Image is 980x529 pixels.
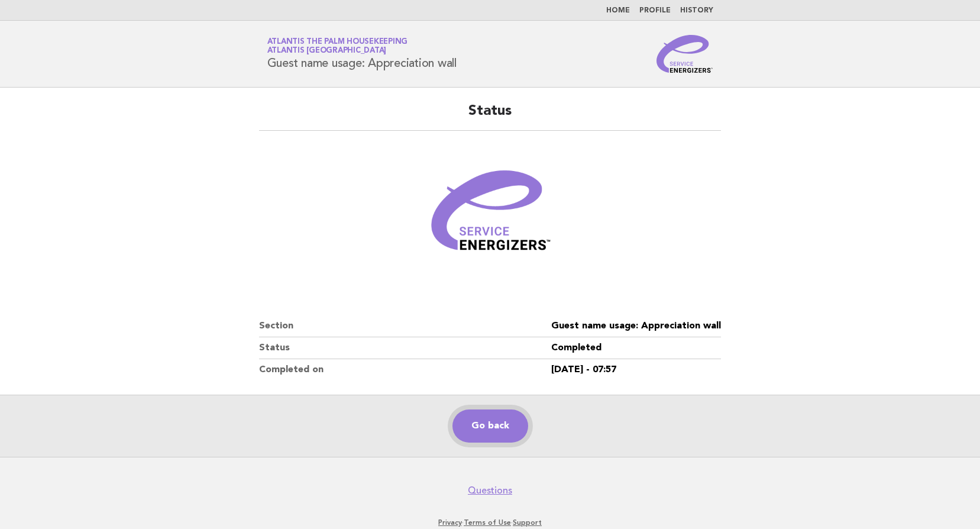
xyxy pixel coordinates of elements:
p: · · [128,518,852,527]
a: Atlantis The Palm HousekeepingAtlantis [GEOGRAPHIC_DATA] [267,38,408,54]
dd: Guest name usage: Appreciation wall [551,315,721,337]
h1: Guest name usage: Appreciation wall [267,38,457,69]
a: Home [606,7,630,14]
dt: Section [259,315,551,337]
a: History [680,7,713,14]
a: Terms of Use [464,518,511,527]
dd: Completed [551,337,721,359]
span: Atlantis [GEOGRAPHIC_DATA] [267,47,387,55]
img: Service Energizers [656,35,713,73]
dd: [DATE] - 07:57 [551,359,721,380]
img: Verified [419,145,561,287]
dt: Completed on [259,359,551,380]
dt: Status [259,337,551,359]
a: Profile [639,7,671,14]
a: Go back [452,409,528,443]
a: Support [513,518,542,527]
a: Privacy [438,518,462,527]
a: Questions [468,485,512,496]
h2: Status [259,102,721,131]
